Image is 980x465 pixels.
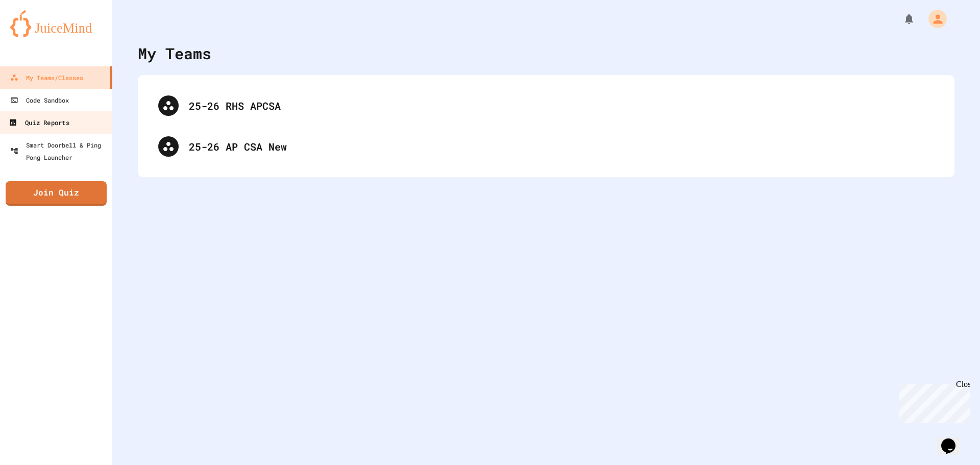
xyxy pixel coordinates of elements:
div: Quiz Reports [9,116,69,129]
iframe: chat widget [937,424,970,455]
div: 25-26 AP CSA New [189,139,934,154]
div: My Notifications [884,10,918,28]
div: 25-26 RHS APCSA [189,98,934,113]
div: My Teams/Classes [10,71,83,84]
div: Code Sandbox [10,94,69,106]
div: My Account [918,7,949,31]
a: Join Quiz [6,181,107,206]
div: 25-26 RHS APCSA [148,85,944,126]
img: logo-orange.svg [10,10,102,37]
div: Chat with us now!Close [4,4,70,65]
div: 25-26 AP CSA New [148,126,944,167]
div: My Teams [138,42,211,65]
div: Smart Doorbell & Ping Pong Launcher [10,139,108,163]
iframe: chat widget [895,380,970,423]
